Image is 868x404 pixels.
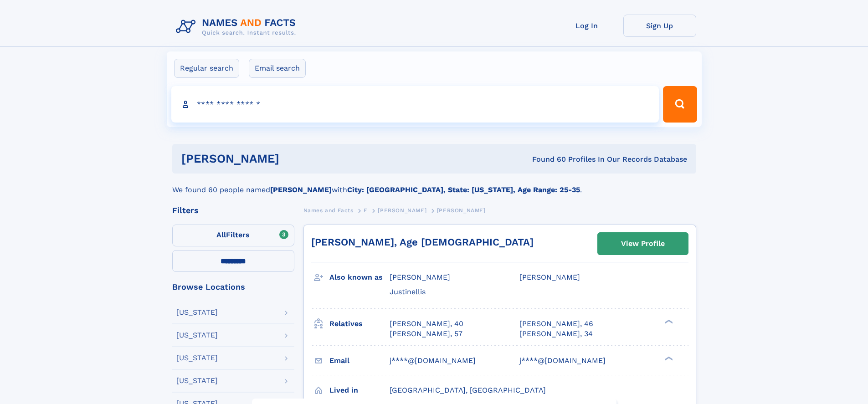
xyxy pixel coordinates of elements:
[329,316,390,332] h3: Relatives
[550,15,623,37] a: Log In
[172,225,294,246] label: Filters
[406,154,687,164] div: Found 60 Profiles In Our Records Database
[364,205,368,216] a: E
[390,273,450,281] span: [PERSON_NAME]
[176,309,218,316] div: [US_STATE]
[176,354,218,362] div: [US_STATE]
[390,319,463,329] a: [PERSON_NAME], 40
[176,332,218,339] div: [US_STATE]
[329,353,390,368] h3: Email
[519,329,593,339] a: [PERSON_NAME], 34
[378,205,426,216] a: [PERSON_NAME]
[303,205,354,216] a: Names and Facts
[437,207,486,214] span: [PERSON_NAME]
[519,319,593,329] a: [PERSON_NAME], 46
[171,86,659,123] input: search input
[181,153,406,164] h1: [PERSON_NAME]
[311,236,534,248] a: [PERSON_NAME], Age [DEMOGRAPHIC_DATA]
[172,206,294,215] div: Filters
[249,59,306,78] label: Email search
[390,287,426,296] span: Justinellis
[663,355,673,361] div: ❯
[216,230,226,239] span: All
[172,174,696,195] div: We found 60 people named with .
[378,207,426,214] span: [PERSON_NAME]
[329,383,390,398] h3: Lived in
[663,86,697,123] button: Search Button
[621,233,665,254] div: View Profile
[663,318,673,324] div: ❯
[347,185,580,194] b: City: [GEOGRAPHIC_DATA], State: [US_STATE], Age Range: 25-35
[623,15,696,37] a: Sign Up
[390,329,462,339] a: [PERSON_NAME], 57
[364,207,368,214] span: E
[176,377,218,384] div: [US_STATE]
[519,273,580,281] span: [PERSON_NAME]
[172,283,294,291] div: Browse Locations
[174,59,239,78] label: Regular search
[598,233,688,255] a: View Profile
[329,270,390,285] h3: Also known as
[390,386,546,394] span: [GEOGRAPHIC_DATA], [GEOGRAPHIC_DATA]
[172,15,303,39] img: Logo Names and Facts
[270,185,332,194] b: [PERSON_NAME]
